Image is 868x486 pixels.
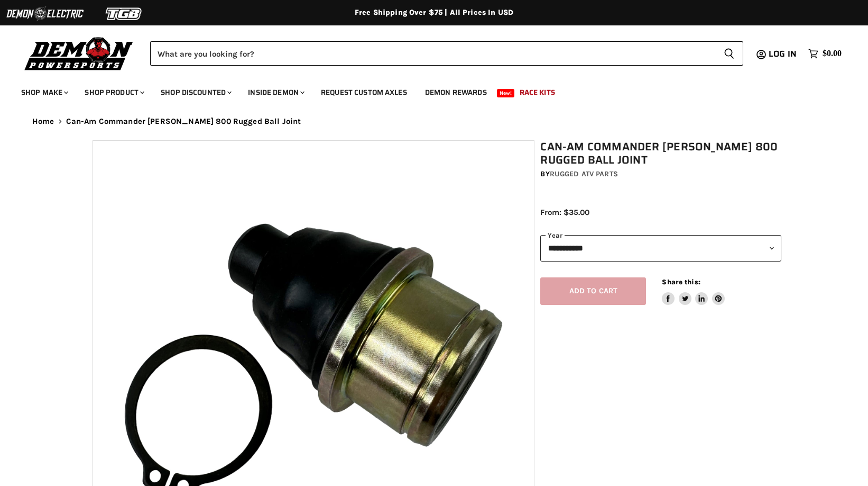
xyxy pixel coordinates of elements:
span: $0.00 [823,49,842,59]
a: Rugged ATV Parts [550,169,618,178]
a: Race Kits [512,82,563,103]
a: Inside Demon [240,82,311,103]
span: New! [497,89,515,97]
a: Request Custom Axles [313,82,415,103]
ul: Main menu [13,77,839,103]
img: Demon Electric Logo 2 [5,4,85,24]
h1: Can-Am Commander [PERSON_NAME] 800 Rugged Ball Joint [540,140,781,167]
a: Home [32,117,54,126]
nav: Breadcrumbs [11,117,857,126]
aside: Share this: [662,277,725,305]
span: Log in [769,47,797,60]
select: year [540,235,781,261]
form: Product [150,41,743,66]
a: Shop Make [13,82,75,103]
a: $0.00 [803,46,847,61]
div: by [540,168,781,180]
span: Can-Am Commander [PERSON_NAME] 800 Rugged Ball Joint [66,117,301,126]
a: Shop Discounted [153,82,238,103]
a: Demon Rewards [417,82,495,103]
button: Search [715,41,743,66]
span: Share this: [662,278,700,286]
input: Search [150,41,715,66]
img: TGB Logo 2 [85,4,164,24]
img: Demon Powersports [21,34,137,72]
a: Log in [764,49,803,59]
div: Free Shipping Over $75 | All Prices In USD [11,8,857,17]
a: Shop Product [77,82,151,103]
span: From: $35.00 [540,208,589,217]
